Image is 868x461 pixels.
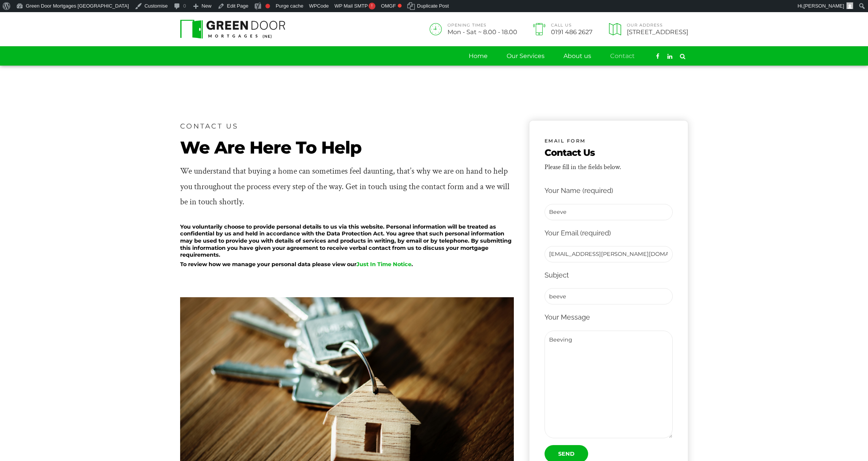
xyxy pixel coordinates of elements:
[627,29,688,35] span: [STREET_ADDRESS]
[369,3,375,9] span: !
[545,137,586,146] span: EMAIL FORM
[180,136,514,159] span: We Are Here To Help
[551,24,593,28] span: Call Us
[545,147,621,159] span: Contact Us
[507,47,545,66] a: Our Services
[265,4,270,8] div: Focus keyphrase not set
[545,227,673,239] p: Your Email (required)
[180,164,514,210] div: We understand that buying a home can sometimes feel daunting, that’s why we are on hand to help y...
[545,161,621,173] div: Please fill in the fields below.
[551,29,593,35] span: 0191 486 2627
[804,3,844,9] span: [PERSON_NAME]
[180,261,514,268] h6: To review how we manage your personal data please view our .
[356,261,411,268] a: Just In Time Notice
[627,24,688,28] span: Our Address
[447,29,517,35] span: Mon - Sat ~ 8.00 - 18.00
[180,223,514,259] h6: You voluntarily choose to provide personal details to us via this website. Personal information w...
[545,269,673,281] p: Subject
[606,23,688,35] a: Our Address[STREET_ADDRESS]
[563,47,591,66] a: About us
[545,185,673,197] p: Your Name (required)
[180,120,239,132] span: CONTACT US
[610,47,635,66] a: Contact
[545,311,673,323] p: Your Message
[447,24,517,28] span: OPENING TIMES
[180,20,286,39] img: Green Door Mortgages North East
[469,47,488,66] a: Home
[531,23,593,35] a: Call Us0191 486 2627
